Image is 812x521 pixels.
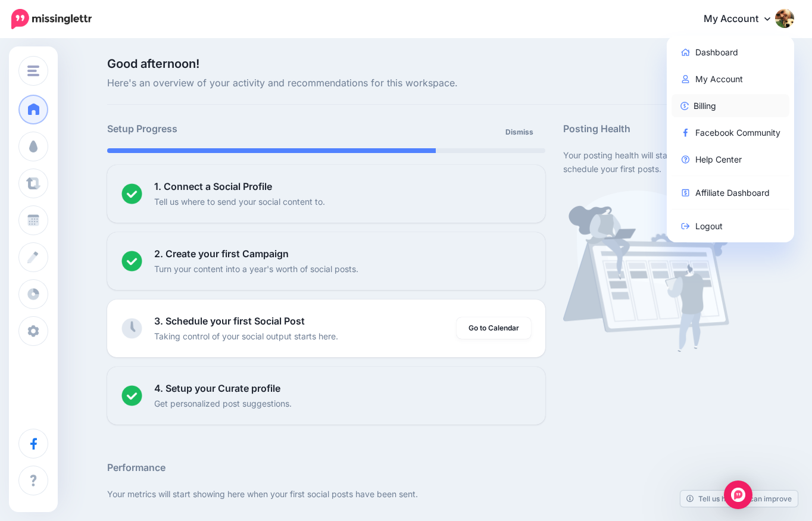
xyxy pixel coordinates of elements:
[154,329,338,343] p: Taking control of your social output starts here.
[672,94,790,117] a: Billing
[107,57,199,71] span: Good afternoon!
[121,183,142,204] img: checked-circle.png
[457,317,531,339] a: Go to Calendar
[154,262,358,276] p: Turn your content into a year's worth of social posts.
[154,397,292,410] p: Get personalized post suggestions.
[672,214,790,238] a: Logout
[672,40,790,64] a: Dashboard
[692,5,794,34] a: My Account
[107,76,546,91] span: Here's an overview of your activity and recommendations for this workspace.
[154,248,289,260] b: 2. Create your first Campaign
[563,148,773,176] p: Your posting health will start showing here once you schedule your first posts.
[107,121,326,136] h5: Setup Progress
[672,67,790,91] a: My Account
[672,121,790,144] a: Facebook Community
[121,318,142,339] img: clock-grey.png
[121,251,142,272] img: checked-circle.png
[672,148,790,171] a: Help Center
[667,36,795,242] div: My Account
[154,382,280,394] b: 4. Setup your Curate profile
[154,315,305,327] b: 3. Schedule your first Social Post
[680,491,798,507] a: Tell us how we can improve
[563,121,773,136] h5: Posting Health
[154,180,272,192] b: 1. Connect a Social Profile
[107,460,774,475] h5: Performance
[121,385,142,406] img: checked-circle.png
[11,9,92,29] img: Missinglettr
[107,487,774,501] p: Your metrics will start showing here when your first social posts have been sent.
[154,195,325,208] p: Tell us where to send your social content to.
[672,181,790,204] a: Affiliate Dashboard
[563,191,729,352] img: calendar-waiting.png
[498,121,541,143] a: Dismiss
[680,102,689,110] img: revenue-blue.png
[724,481,752,509] div: Open Intercom Messenger
[27,65,39,76] img: menu.png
